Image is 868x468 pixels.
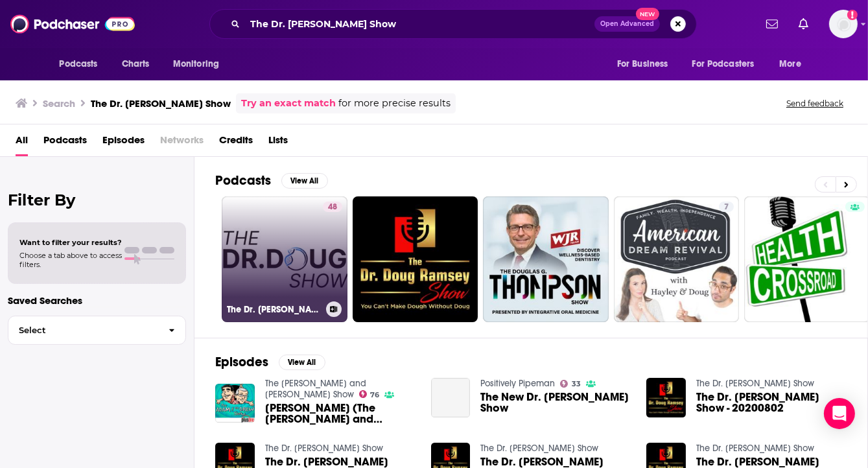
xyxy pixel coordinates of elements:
[594,16,660,32] button: Open AdvancedNew
[692,55,755,73] span: For Podcasters
[102,130,145,156] a: Episodes
[215,354,325,370] a: EpisodesView All
[636,8,659,20] span: New
[91,97,231,110] h3: The Dr. [PERSON_NAME] Show
[829,10,858,38] img: User Profile
[222,196,347,322] a: 48The Dr. [PERSON_NAME] Show
[829,10,858,38] span: Logged in as nicole.koremenos
[265,403,416,425] span: [PERSON_NAME] (The [PERSON_NAME] and [PERSON_NAME] Show Classics)
[209,9,697,39] div: Search podcasts, credits, & more...
[724,201,729,214] span: 7
[43,97,75,110] h3: Search
[43,130,87,156] a: Podcasts
[265,378,366,400] a: The Adam and Dr. Drew Show
[323,202,342,212] a: 48
[793,13,814,35] a: Show notifications dropdown
[265,443,383,454] a: The Dr. Doug Ramsey Show
[480,378,555,389] a: Positively Pipeman
[215,172,271,189] h2: Podcasts
[338,96,451,111] span: for more precise results
[122,55,150,73] span: Charts
[824,398,855,429] div: Open Intercom Messenger
[359,390,380,398] a: 76
[608,52,685,76] button: open menu
[215,384,255,423] img: Doug Benson (The Adam and Dr. Drew Show Classics)
[227,304,321,315] h3: The Dr. [PERSON_NAME] Show
[684,52,773,76] button: open menu
[173,55,219,73] span: Monitoring
[215,172,328,189] a: PodcastsView All
[19,251,122,269] span: Choose a tab above to access filters.
[8,326,158,334] span: Select
[696,443,814,454] a: The Dr. Doug Ramsey Show
[779,55,801,73] span: More
[8,294,186,307] p: Saved Searches
[328,201,337,214] span: 48
[164,52,236,76] button: open menu
[219,130,253,156] a: Credits
[770,52,817,76] button: open menu
[600,21,654,27] span: Open Advanced
[761,13,783,35] a: Show notifications dropdown
[614,196,740,322] a: 7
[279,355,325,370] button: View All
[215,354,268,370] h2: Episodes
[160,130,204,156] span: Networks
[560,380,581,388] a: 33
[696,378,814,389] a: The Dr. Doug Ramsey Show
[268,130,288,156] a: Lists
[572,381,581,387] span: 33
[782,98,847,109] button: Send feedback
[19,238,122,247] span: Want to filter your results?
[696,392,847,414] a: The Dr. Doug Ramsey Show - 20200802
[16,130,28,156] a: All
[60,55,98,73] span: Podcasts
[480,392,631,414] span: The New Dr. [PERSON_NAME] Show
[480,392,631,414] a: The New Dr. Doug Show
[8,316,186,345] button: Select
[113,52,158,76] a: Charts
[646,378,686,417] img: The Dr. Doug Ramsey Show - 20200802
[245,14,594,34] input: Search podcasts, credits, & more...
[370,392,379,398] span: 76
[847,10,858,20] svg: Add a profile image
[8,191,186,209] h2: Filter By
[480,443,598,454] a: The Dr. Doug Ramsey Show
[719,202,734,212] a: 7
[51,52,115,76] button: open menu
[696,392,847,414] span: The Dr. [PERSON_NAME] Show - 20200802
[617,55,668,73] span: For Business
[829,10,858,38] button: Show profile menu
[431,378,471,417] a: The New Dr. Doug Show
[10,12,135,36] img: Podchaser - Follow, Share and Rate Podcasts
[241,96,336,111] a: Try an exact match
[265,403,416,425] a: Doug Benson (The Adam and Dr. Drew Show Classics)
[281,173,328,189] button: View All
